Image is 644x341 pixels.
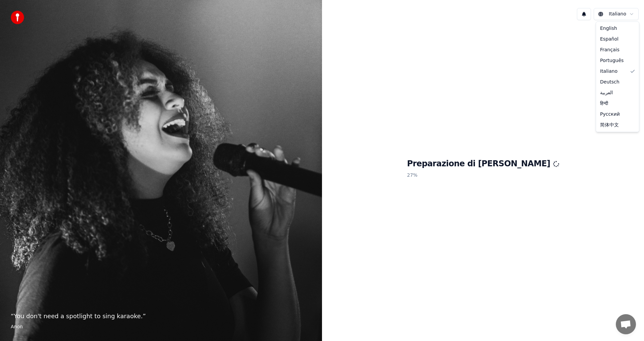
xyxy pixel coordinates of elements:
span: Français [600,47,620,53]
span: English [600,25,617,32]
span: Deutsch [600,79,620,86]
span: Русский [600,111,620,118]
span: العربية [600,90,613,96]
span: Italiano [600,68,618,75]
span: Português [600,57,624,64]
span: 简体中文 [600,122,619,128]
span: हिन्दी [600,100,608,107]
span: Español [600,36,619,43]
